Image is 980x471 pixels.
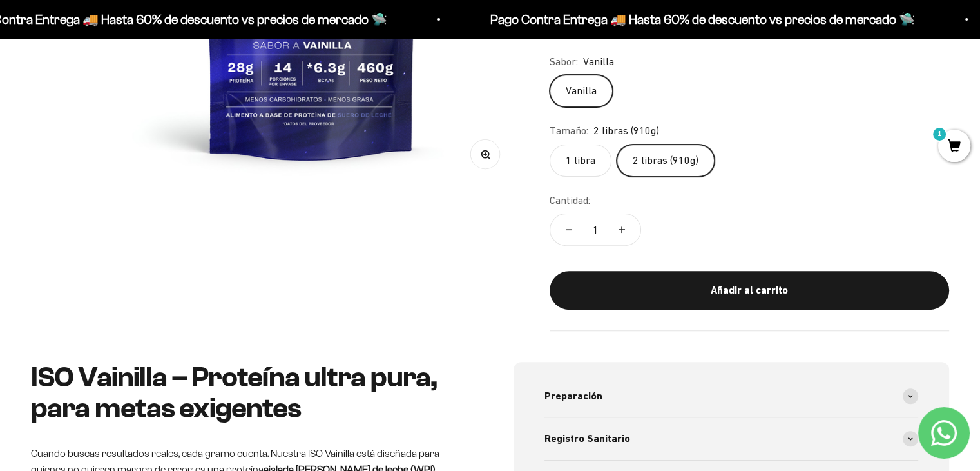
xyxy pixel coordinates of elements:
summary: Registro Sanitario [544,417,919,460]
p: ¿Qué te haría sentir más seguro de comprar este producto? [15,21,267,50]
button: Enviar [210,194,267,215]
span: Preparación [544,388,602,405]
span: Enviar [211,194,265,215]
div: Un mejor precio [15,165,267,187]
a: 1 [938,140,970,154]
span: Registro Sanitario [544,430,630,447]
label: Cantidad: [550,192,590,209]
div: Una promoción especial [15,113,267,135]
p: Pago Contra Entrega 🚚 Hasta 60% de descuento vs precios de mercado 🛸 [489,9,914,30]
span: 2 libras (910g) [593,123,659,139]
div: Reseñas de otros clientes [15,87,267,110]
div: Más información sobre los ingredientes [15,61,267,84]
div: Un video del producto [15,139,267,161]
legend: Sabor: [550,54,578,70]
div: Añadir al carrito [575,282,923,299]
legend: Tamaño: [550,123,588,139]
button: Aumentar cantidad [603,214,640,245]
h2: ISO Vainilla – Proteína ultra pura, para metas exigentes [31,362,467,425]
button: Añadir al carrito [550,271,949,310]
button: Reducir cantidad [550,214,588,245]
mark: 1 [932,126,947,142]
span: Vanilla [583,54,614,70]
summary: Preparación [544,375,919,417]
